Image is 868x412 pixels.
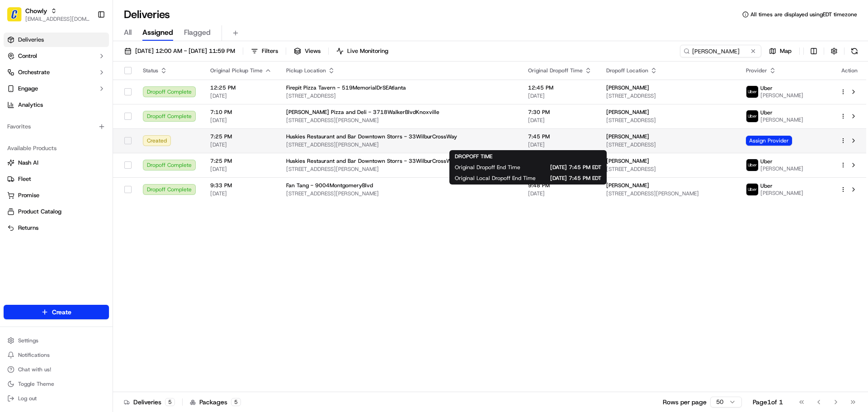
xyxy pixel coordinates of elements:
span: [PERSON_NAME] [760,189,803,197]
button: Create [4,305,109,319]
span: [PERSON_NAME] [760,116,803,123]
button: Refresh [848,45,861,57]
button: Live Monitoring [332,45,392,57]
span: [DATE] 7:45 PM EDT [550,175,601,182]
button: Toggle Theme [4,378,109,390]
a: Powered byPylon [64,199,109,207]
img: Bea Lacdao [9,132,24,146]
span: Control [18,52,37,60]
span: [PERSON_NAME] [760,92,803,99]
span: Original Pickup Time [210,67,263,74]
a: Nash AI [7,159,105,167]
span: [DATE] [80,140,99,147]
span: Orchestrate [18,68,50,76]
span: Log out [18,395,37,402]
span: Returns [18,224,38,232]
span: API Documentation [85,178,145,187]
span: Chat with us! [18,366,51,373]
span: [PERSON_NAME] [760,165,803,172]
p: Welcome 👋 [9,36,165,51]
button: Log out [4,392,109,405]
span: 9:48 PM [528,182,592,189]
span: Map [780,47,792,55]
a: Returns [7,224,105,232]
div: Action [840,67,859,74]
a: 📗Knowledge Base [5,174,73,190]
div: Start new chat [41,86,148,95]
button: Control [4,49,109,63]
button: Engage [4,81,109,96]
div: Available Products [4,141,109,156]
button: Views [290,45,325,57]
button: Nash AI [4,156,109,170]
button: ChowlyChowly[EMAIL_ADDRESS][DOMAIN_NAME] [4,4,94,25]
div: Past conversations [9,118,61,125]
span: Status [143,67,158,74]
input: Type to search [680,45,761,57]
img: 1736555255976-a54dd68f-1ca7-489b-9aae-adbdc363a1c4 [18,141,25,148]
span: 7:10 PM [210,109,272,116]
span: Views [305,47,321,55]
button: Chowly [25,6,47,15]
a: Analytics [4,98,109,112]
span: 7:45 PM [528,133,592,140]
button: Filters [247,45,282,57]
div: 💻 [76,179,84,186]
span: [STREET_ADDRESS] [606,117,731,124]
span: [DATE] 12:00 AM - [DATE] 11:59 PM [135,47,235,55]
span: Analytics [18,101,43,109]
span: Create [52,308,71,317]
a: Promise [7,191,105,199]
div: 5 [165,398,175,406]
span: 7:30 PM [528,109,592,116]
span: [DATE] [528,92,592,99]
span: Original Local Dropoff End Time [455,175,536,182]
span: Provider [746,67,767,74]
img: uber-new-logo.jpeg [746,110,758,122]
span: [DATE] [528,117,592,124]
span: All [124,27,132,38]
span: [STREET_ADDRESS][PERSON_NAME] [286,190,514,197]
span: [DATE] [210,92,272,99]
span: Original Dropoff Time [528,67,583,74]
img: Chowly [7,7,22,22]
span: [STREET_ADDRESS] [606,92,731,99]
p: Rows per page [663,398,707,407]
span: Nash AI [18,159,38,167]
span: [DATE] [528,141,592,148]
div: 5 [231,398,241,406]
span: Uber [760,109,773,116]
span: [STREET_ADDRESS] [286,92,514,99]
span: DROPOFF TIME [455,153,492,160]
span: Dropoff Location [606,67,648,74]
div: Favorites [4,119,109,134]
span: [PERSON_NAME] Pizza and Deli - 3718WalkerBlvdKnoxville [286,109,439,116]
span: [STREET_ADDRESS][PERSON_NAME] [286,141,514,148]
span: Filters [262,47,278,55]
button: [DATE] 12:00 AM - [DATE] 11:59 PM [120,45,239,57]
img: uber-new-logo.jpeg [746,159,758,171]
span: [DATE] [528,190,592,197]
img: uber-new-logo.jpeg [746,184,758,195]
button: [EMAIL_ADDRESS][DOMAIN_NAME] [25,15,90,23]
span: Uber [760,85,773,92]
button: Map [765,45,796,57]
span: [DATE] [210,190,272,197]
span: Deliveries [18,36,44,44]
span: Huskies Restaurant and Bar Downtown Storrs - 33WilburCrossWay [286,157,457,165]
span: [PERSON_NAME] [606,133,649,140]
span: Product Catalog [18,208,61,216]
button: See all [140,116,165,127]
button: Chat with us! [4,363,109,376]
span: [DATE] [210,166,272,173]
button: Fleet [4,172,109,186]
div: Deliveries [124,398,175,407]
span: Notifications [18,351,50,359]
div: We're available if you need us! [41,95,124,103]
button: Product Catalog [4,204,109,219]
span: Uber [760,158,773,165]
span: Knowledge Base [18,178,69,187]
img: 1753817452368-0c19585d-7be3-40d9-9a41-2dc781b3d1eb [19,86,35,103]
